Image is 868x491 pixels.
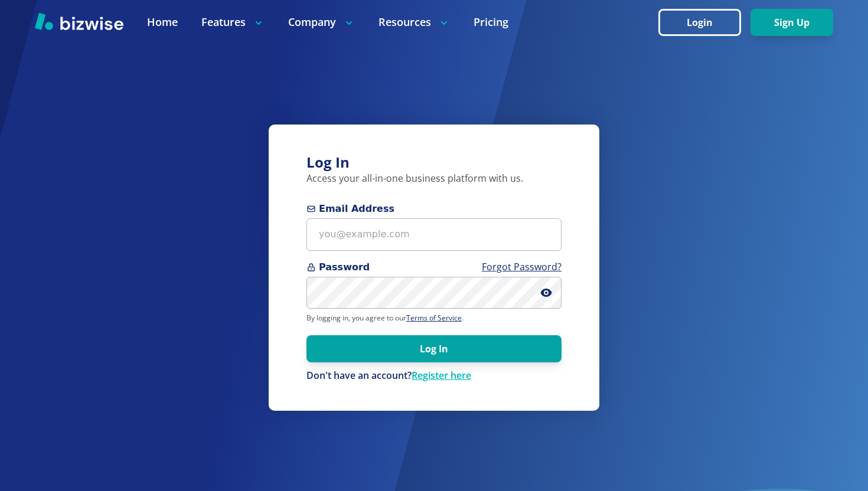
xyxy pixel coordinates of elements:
[378,15,450,30] p: Resources
[482,260,562,273] a: Forgot Password?
[306,218,562,251] input: you@example.com
[306,172,562,185] p: Access your all-in-one business platform with us.
[306,260,562,274] span: Password
[306,369,562,382] div: Don't have an account?Register here
[147,15,178,30] a: Home
[412,369,471,382] a: Register here
[306,369,562,382] p: Don't have an account?
[201,15,265,30] p: Features
[750,17,833,28] a: Sign Up
[35,12,123,30] img: Bizwise Logo
[306,335,562,362] button: Log In
[306,202,562,216] span: Email Address
[750,9,833,36] button: Sign Up
[306,153,562,172] h3: Log In
[306,313,562,323] p: By logging in, you agree to our .
[658,17,750,28] a: Login
[406,313,462,323] a: Terms of Service
[658,9,741,36] button: Login
[288,15,355,30] p: Company
[474,15,508,30] a: Pricing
